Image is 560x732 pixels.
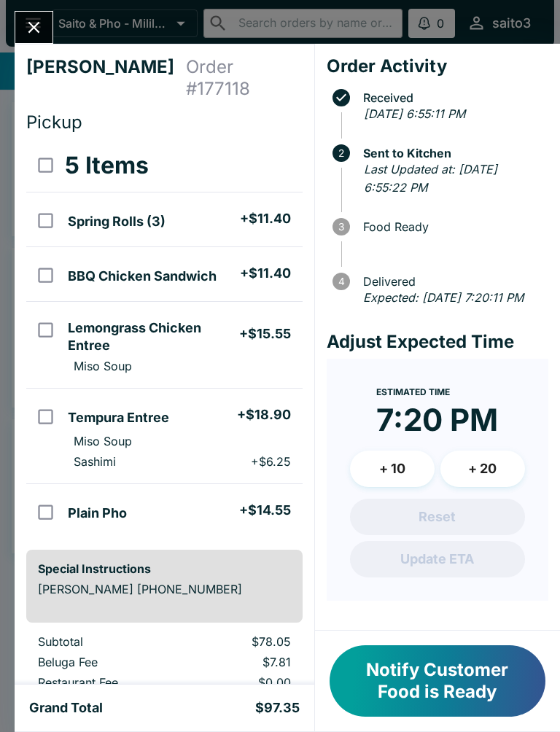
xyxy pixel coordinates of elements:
h5: Grand Total [29,699,103,717]
em: Last Updated at: [DATE] 6:55:22 PM [364,162,497,195]
text: 3 [338,221,344,233]
h4: Order Activity [327,55,548,77]
h5: Tempura Entree [68,409,169,427]
h5: Lemongrass Chicken Entree [68,319,238,354]
span: Sent to Kitchen [356,147,548,160]
time: 7:20 PM [376,401,498,439]
h5: + $15.55 [239,325,291,343]
h4: [PERSON_NAME] [26,56,186,100]
span: Received [356,91,548,104]
table: orders table [26,139,303,538]
h6: Special Instructions [38,561,291,576]
p: Beluga Fee [38,655,170,669]
p: Sashimi [74,454,116,469]
p: $78.05 [193,634,290,649]
span: Estimated Time [376,386,450,397]
button: Close [15,12,52,43]
span: Food Ready [356,220,548,233]
p: Miso Soup [74,434,132,448]
span: Delivered [356,275,548,288]
h5: BBQ Chicken Sandwich [68,268,217,285]
h5: + $11.40 [240,265,291,282]
em: [DATE] 6:55:11 PM [364,106,465,121]
text: 2 [338,147,344,159]
p: $0.00 [193,675,290,690]
em: Expected: [DATE] 7:20:11 PM [363,290,524,305]
h5: + $11.40 [240,210,291,227]
button: + 10 [350,451,435,487]
h4: Adjust Expected Time [327,331,548,353]
button: Notify Customer Food is Ready [330,645,545,717]
p: $7.81 [193,655,290,669]
h5: Plain Pho [68,505,127,522]
text: 4 [338,276,344,287]
h5: $97.35 [255,699,300,717]
p: + $6.25 [251,454,291,469]
button: + 20 [440,451,525,487]
p: [PERSON_NAME] [PHONE_NUMBER] [38,582,291,596]
p: Subtotal [38,634,170,649]
h5: + $18.90 [237,406,291,424]
h3: 5 Items [65,151,149,180]
span: Pickup [26,112,82,133]
p: Miso Soup [74,359,132,373]
p: Restaurant Fee [38,675,170,690]
h5: + $14.55 [239,502,291,519]
h4: Order # 177118 [186,56,303,100]
h5: Spring Rolls (3) [68,213,166,230]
